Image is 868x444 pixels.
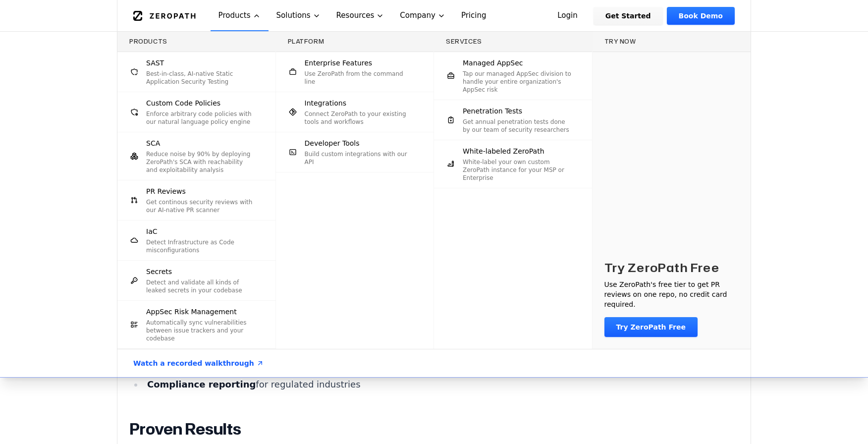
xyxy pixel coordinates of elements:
[604,38,739,46] h3: Try now
[146,319,256,342] p: Automatically sync vulnerabilities between issue trackers and your codebase
[288,38,422,46] h3: Platform
[463,58,523,68] span: Managed AppSec
[117,132,275,180] a: SCAReduce noise by 90% by deploying ZeroPath's SCA with reachability and exploitability analysis
[146,186,186,196] span: PR Reviews
[117,92,275,132] a: Custom Code PoliciesEnforce arbitrary code policies with our natural language policy engine
[463,158,572,182] p: White-label your own custom ZeroPath instance for your MSP or Enterprise
[117,221,275,260] a: IaCDetect Infrastructure as Code misconfigurations
[446,38,580,46] h3: Services
[117,180,275,220] a: PR ReviewsGet continous security reviews with our AI-native PR scanner
[594,7,663,25] a: Get Started
[146,307,237,317] span: AppSec Risk Management
[146,138,160,148] span: SCA
[276,52,434,92] a: Enterprise FeaturesUse ZeroPath from the command line
[117,261,275,300] a: SecretsDetect and validate all kinds of leaked secrets in your codebase
[146,98,220,108] span: Custom Code Policies
[305,110,414,126] p: Connect ZeroPath to your existing tools and workflows
[305,138,360,148] span: Developer Tools
[147,379,256,389] strong: Compliance reporting
[146,198,256,214] p: Get continous security reviews with our AI-native PR scanner
[146,278,256,294] p: Detect and validate all kinds of leaked secrets in your codebase
[434,52,592,100] a: Managed AppSecTap our managed AppSec division to handle your entire organization's AppSec risk
[146,70,256,86] p: Best-in-class, AI-native Static Application Security Testing
[146,110,256,126] p: Enforce arbitrary code policies with our natural language policy engine
[463,146,544,156] span: White-labeled ZeroPath
[146,226,157,236] span: IaC
[143,378,739,391] li: for regulated industries
[146,267,172,277] span: Secrets
[276,132,434,172] a: Developer ToolsBuild custom integrations with our API
[604,260,719,276] h3: Try ZeroPath Free
[604,317,698,337] a: Try ZeroPath Free
[463,118,572,134] p: Get annual penetration tests done by our team of security researchers
[117,301,275,348] a: AppSec Risk ManagementAutomatically sync vulnerabilities between issue trackers and your codebase
[463,70,572,94] p: Tap our managed AppSec division to handle your entire organization's AppSec risk
[146,150,256,174] p: Reduce noise by 90% by deploying ZeroPath's SCA with reachability and exploitability analysis
[463,106,522,116] span: Penetration Tests
[146,58,164,68] span: SAST
[276,92,434,132] a: IntegrationsConnect ZeroPath to your existing tools and workflows
[305,70,414,86] p: Use ZeroPath from the command line
[434,100,592,140] a: Penetration TestsGet annual penetration tests done by our team of security researchers
[305,58,373,68] span: Enterprise Features
[146,238,256,254] p: Detect Infrastructure as Code misconfigurations
[129,419,739,439] h2: Proven Results
[434,140,592,188] a: White-labeled ZeroPathWhite-label your own custom ZeroPath instance for your MSP or Enterprise
[545,7,590,25] a: Login
[305,150,414,166] p: Build custom integrations with our API
[129,38,264,46] h3: Products
[117,52,275,92] a: SASTBest-in-class, AI-native Static Application Security Testing
[667,7,735,25] a: Book Demo
[604,279,739,309] p: Use ZeroPath's free tier to get PR reviews on one repo, no credit card required.
[305,98,346,108] span: Integrations
[121,349,276,377] a: Watch a recorded walkthrough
